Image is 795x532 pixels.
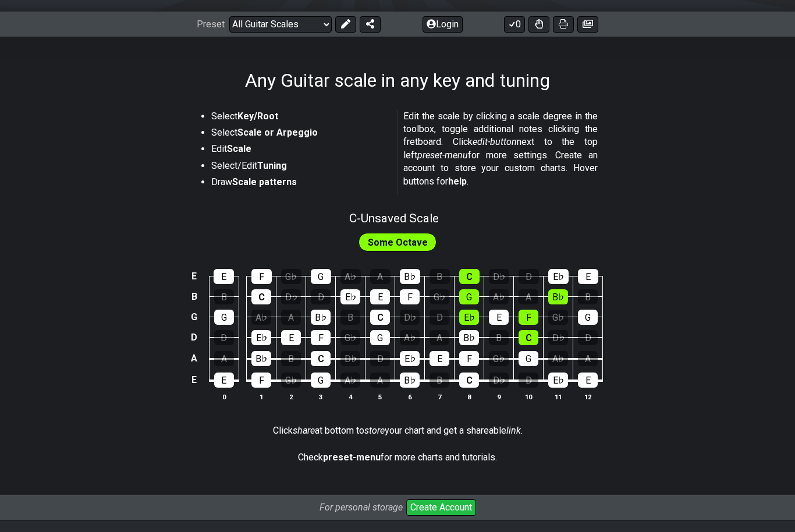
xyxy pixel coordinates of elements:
div: G♭ [281,373,301,388]
td: E [187,267,201,287]
div: G [519,351,538,366]
div: E♭ [459,310,479,325]
div: D [578,330,598,345]
div: G [311,373,331,388]
div: G♭ [340,330,360,345]
button: Print [553,16,574,33]
div: A [370,269,391,284]
button: Toggle Dexterity for all fretkits [528,16,549,33]
div: B [340,310,360,325]
span: Preset [197,19,225,30]
div: B [489,330,509,345]
div: A [214,351,234,366]
button: Edit Preset [335,16,356,33]
button: Login [423,16,463,33]
th: 5 [365,391,395,403]
div: G [311,269,331,284]
div: B♭ [548,289,568,304]
li: Edit [211,143,389,159]
th: 0 [209,391,239,403]
div: E♭ [548,373,568,388]
td: D [187,327,201,348]
div: B [214,289,234,304]
i: For personal storage [320,502,403,513]
div: G♭ [430,289,449,304]
div: A♭ [548,351,568,366]
button: Share Preset [360,16,381,33]
th: 8 [455,391,484,403]
div: E [214,269,234,284]
div: G [459,289,479,304]
button: Create Account [406,499,476,516]
div: G♭ [548,310,568,325]
div: C [251,289,271,304]
div: F [400,289,420,304]
div: A♭ [251,310,271,325]
div: E♭ [400,351,420,366]
h1: Any Guitar scale in any key and tuning [245,69,550,91]
div: D♭ [400,310,420,325]
div: A [430,330,449,345]
div: G♭ [281,269,301,284]
div: C [459,373,479,388]
div: B♭ [400,373,420,388]
div: E♭ [548,269,569,284]
div: A♭ [400,330,420,345]
div: B [281,351,301,366]
th: 3 [306,391,336,403]
div: B [430,373,449,388]
li: Select [211,110,389,126]
div: E [578,373,598,388]
strong: Scale or Arpeggio [237,127,318,138]
div: A♭ [340,373,360,388]
div: G [370,330,390,345]
div: D♭ [340,351,360,366]
div: E♭ [251,330,271,345]
div: D [519,269,539,284]
span: C - Unsaved Scale [349,211,439,225]
div: E [578,269,598,284]
div: A♭ [340,269,361,284]
div: D♭ [489,269,509,284]
em: preset-menu [417,150,468,161]
div: D [519,373,538,388]
div: A [519,289,538,304]
strong: Key/Root [237,111,278,122]
div: G [214,310,234,325]
div: E [430,351,449,366]
p: Click at bottom to your chart and get a shareable . [273,424,523,437]
div: A [578,351,598,366]
strong: Scale patterns [232,176,297,187]
div: C [311,351,331,366]
div: C [519,330,538,345]
div: C [459,269,480,284]
strong: help [448,176,467,187]
select: Preset [229,16,332,33]
li: Select/Edit [211,159,389,176]
div: E [370,289,390,304]
div: E♭ [340,289,360,304]
th: 4 [336,391,365,403]
div: B♭ [311,310,331,325]
div: A [281,310,301,325]
div: D♭ [548,330,568,345]
th: 6 [395,391,425,403]
th: 10 [514,391,544,403]
div: E [214,373,234,388]
th: 2 [276,391,306,403]
div: B [578,289,598,304]
span: First enable full edit mode to edit [368,234,428,251]
div: B♭ [459,330,479,345]
li: Select [211,126,389,143]
button: 0 [504,16,525,33]
td: A [187,348,201,370]
div: B♭ [400,269,420,284]
div: A [370,373,390,388]
div: F [251,373,271,388]
div: D [370,351,390,366]
div: B♭ [251,351,271,366]
div: F [251,269,272,284]
td: E [187,369,201,391]
div: D [214,330,234,345]
button: Create image [577,16,598,33]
